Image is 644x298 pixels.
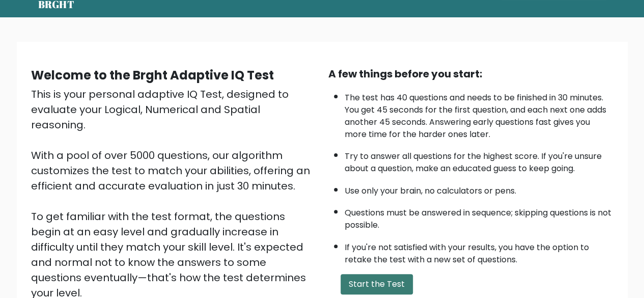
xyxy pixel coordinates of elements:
[345,236,613,266] li: If you're not satisfied with your results, you have the option to retake the test with a new set ...
[345,87,613,141] li: The test has 40 questions and needs to be finished in 30 minutes. You get 45 seconds for the firs...
[345,202,613,231] li: Questions must be answered in sequence; skipping questions is not possible.
[345,180,613,197] li: Use only your brain, no calculators or pens.
[328,66,613,82] div: A few things before you start:
[345,145,613,175] li: Try to answer all questions for the highest score. If you're unsure about a question, make an edu...
[31,67,274,84] b: Welcome to the Brght Adaptive IQ Test
[341,274,413,294] button: Start the Test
